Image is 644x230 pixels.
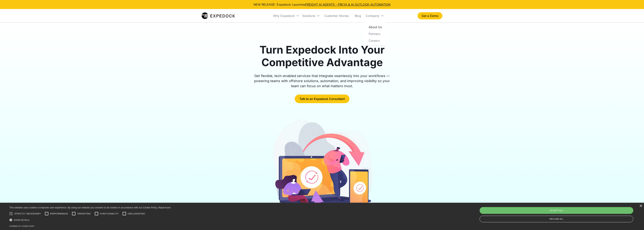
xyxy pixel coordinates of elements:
a: Get a Demo [418,12,442,19]
a: FREIGHT AI AGENTS - FREYA & AI OUTLOOK AUTOMATION [305,3,390,6]
div: Company [364,9,385,22]
div: Get flexible, tech-enabled services that integrate seamlessly into your workflows — powering team... [250,73,394,89]
a: About Us [366,24,385,30]
span: Targeting [77,212,91,215]
div: Accept all [480,207,633,214]
div: Show details [9,218,171,222]
span: This website uses cookies to improve user experience. By using our website you consent to all coo... [9,206,158,209]
a: Careers [366,37,385,44]
span: Unclassified [128,212,145,215]
a: Talk to an Expedock Consultant [295,95,349,103]
a: Customer Stories [321,9,352,22]
h1: Turn Expedock Into Your Competitive Advantage [250,44,394,69]
span: Strictly necessary [14,212,41,215]
div: Why Expedock [272,9,301,22]
img: Expedock Logo [202,12,235,20]
a: Blog [352,9,364,22]
img: arrow pointing to cellphone from laptop, and arrow from laptop to cellphone [270,118,373,220]
div: Solutions [301,9,321,22]
span: Functionality [100,212,119,215]
a: home [202,12,235,20]
a: Powered by cookie-script [9,225,35,227]
span: Performance [50,212,68,215]
div: Decline all [480,216,633,222]
div: NEW RELEASE: Expedock Launches [254,2,390,7]
nav: Company [364,22,386,46]
div: Company [366,14,379,18]
a: Read more [159,206,171,209]
iframe: Chat Widget [579,189,644,230]
a: Partners [366,30,385,37]
div: Solutions [302,14,315,18]
span: Show details [14,219,30,221]
div: Why Expedock [273,14,295,18]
